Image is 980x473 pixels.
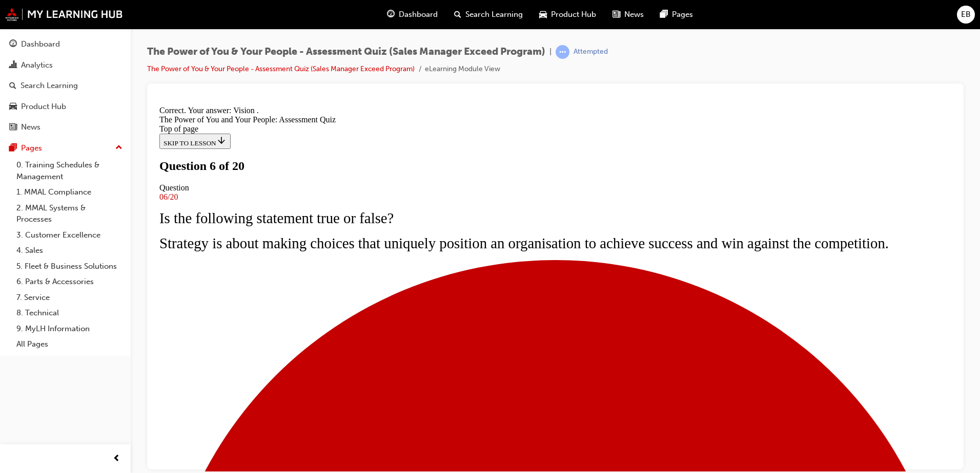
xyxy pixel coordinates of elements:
[539,8,547,21] span: car-icon
[12,184,127,200] a: 1. MMAL Compliance
[4,118,127,137] a: News
[5,8,123,21] img: mmal
[12,200,127,227] a: 2. MMAL Systems & Processes
[556,45,569,59] span: learningRecordVerb_ATTEMPT-icon
[8,37,71,45] span: SKIP TO LESSON
[12,290,127,306] a: 7. Service
[9,144,17,153] span: pages-icon
[672,9,693,20] span: Pages
[4,108,238,124] span: Is the following statement true or false?
[147,64,415,73] a: The Power of You & Your People - Assessment Quiz (Sales Manager Exceed Program)
[425,63,500,75] li: eLearning Module View
[9,123,17,132] span: news-icon
[12,157,127,184] a: 0. Training Schedules & Management
[9,61,17,70] span: chart-icon
[4,91,796,100] div: 06/20
[4,13,796,23] div: The Power of You and Your People: Assessment Quiz
[465,9,523,20] span: Search Learning
[12,243,127,259] a: 4. Sales
[21,101,66,113] div: Product Hub
[147,46,545,58] span: The Power of You & Your People - Assessment Quiz (Sales Manager Exceed Program)
[454,8,461,21] span: search-icon
[21,142,42,154] div: Pages
[4,56,127,75] a: Analytics
[21,121,40,133] div: News
[574,47,608,57] div: Attempted
[446,4,531,25] a: search-iconSearch Learning
[4,33,127,139] button: DashboardAnalyticsSearch LearningProduct HubNews
[115,141,122,155] span: up-icon
[21,80,78,92] div: Search Learning
[4,139,127,158] button: Pages
[4,4,796,13] div: Correct. Your answer: Vision .
[4,81,796,91] div: Question
[4,97,127,116] a: Product Hub
[12,259,127,274] a: 5. Fleet & Business Solutions
[12,227,127,243] a: 3. Customer Excellence
[604,4,652,25] a: news-iconNews
[957,6,975,24] button: EB
[21,38,60,50] div: Dashboard
[660,8,668,21] span: pages-icon
[549,46,552,58] span: |
[9,102,17,112] span: car-icon
[113,453,120,465] span: prev-icon
[12,305,127,321] a: 8. Technical
[12,336,127,352] a: All Pages
[4,76,127,95] a: Search Learning
[612,8,620,21] span: news-icon
[12,274,127,290] a: 6. Parts & Accessories
[9,81,16,91] span: search-icon
[551,9,596,20] span: Product Hub
[387,8,395,21] span: guage-icon
[4,35,127,54] a: Dashboard
[624,9,644,20] span: News
[652,4,701,25] a: pages-iconPages
[4,23,796,32] div: Top of page
[399,9,438,20] span: Dashboard
[21,59,53,71] div: Analytics
[4,57,796,71] h1: Question 6 of 20
[379,4,446,25] a: guage-iconDashboard
[961,9,971,20] span: EB
[531,4,604,25] a: car-iconProduct Hub
[12,321,127,337] a: 9. MyLH Information
[4,133,733,149] span: Strategy is about making choices that uniquely position an organisation to achieve success and wi...
[9,40,17,49] span: guage-icon
[4,32,75,47] button: SKIP TO LESSON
